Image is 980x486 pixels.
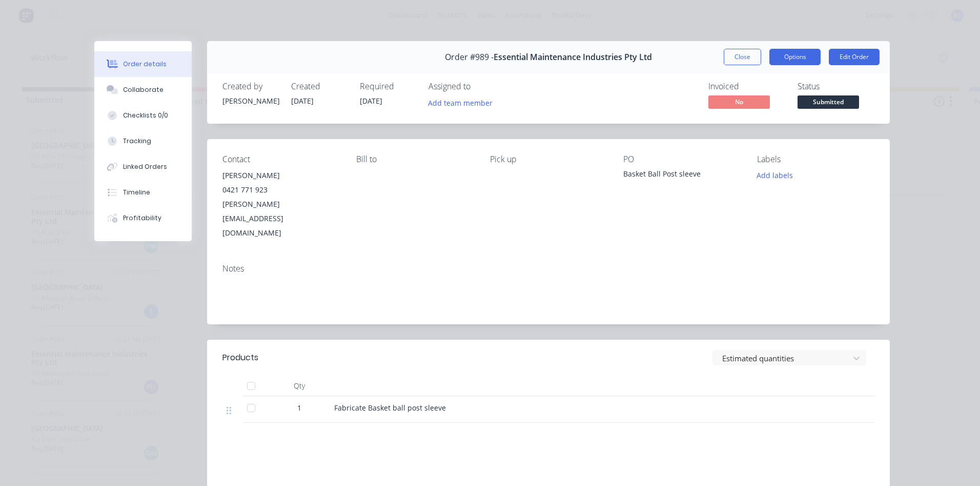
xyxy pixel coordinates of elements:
div: Created by [222,82,279,91]
button: Checklists 0/0 [94,103,192,128]
div: Order details [123,60,167,69]
div: Linked Orders [123,162,167,171]
button: Tracking [94,128,192,154]
div: Profitability [123,213,161,223]
div: [PERSON_NAME] [222,95,279,106]
div: Tracking [123,137,151,146]
div: Required [360,82,416,91]
button: Add team member [423,95,498,109]
div: [PERSON_NAME][EMAIL_ADDRESS][DOMAIN_NAME] [222,197,340,240]
span: No [708,95,770,108]
div: Pick up [490,154,607,164]
div: Collaborate [123,85,164,94]
div: Basket Ball Post sleeve [623,168,741,183]
button: Order details [94,51,192,77]
div: Bill to [356,154,474,164]
div: PO [623,154,741,164]
span: Submitted [798,95,859,108]
div: [PERSON_NAME] [222,168,340,183]
div: Created [291,82,348,91]
div: Invoiced [708,82,785,91]
div: Contact [222,154,340,164]
div: Qty [269,376,330,396]
button: Collaborate [94,77,192,103]
span: Essential Maintenance Industries Pty Ltd [494,52,652,62]
span: [DATE] [360,96,382,106]
button: Add labels [751,168,799,182]
button: Linked Orders [94,154,192,180]
div: Labels [757,154,874,164]
button: Profitability [94,205,192,231]
span: 1 [297,402,301,413]
button: Options [769,49,821,65]
div: Products [222,352,258,364]
div: 0421 771 923 [222,183,340,197]
button: Edit Order [829,49,880,65]
span: Fabricate Basket ball post sleeve [334,403,446,413]
div: Checklists 0/0 [123,111,168,120]
div: Assigned to [428,82,531,91]
button: Add team member [428,95,498,109]
button: Timeline [94,180,192,205]
button: Submitted [798,95,859,111]
div: [PERSON_NAME]0421 771 923[PERSON_NAME][EMAIL_ADDRESS][DOMAIN_NAME] [222,168,340,240]
button: Close [724,49,761,65]
span: [DATE] [291,96,314,106]
div: Status [798,82,874,91]
span: Order #989 - [445,52,494,62]
div: Timeline [123,188,150,197]
div: Notes [222,264,874,274]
